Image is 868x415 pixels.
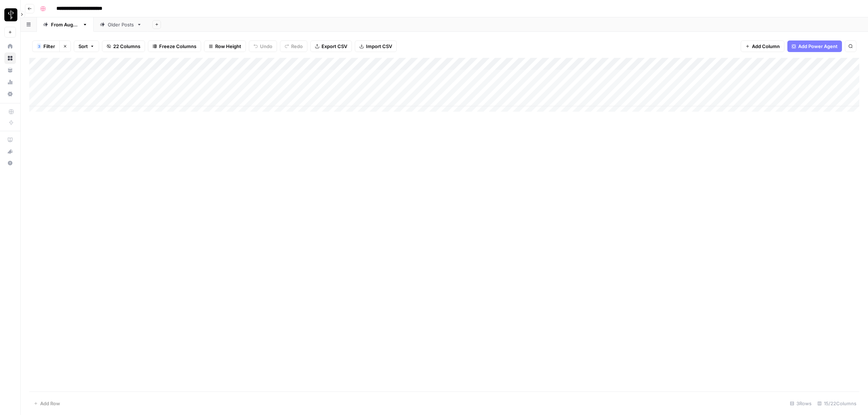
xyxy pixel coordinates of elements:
[4,64,16,76] a: Your Data
[4,8,17,21] img: LP Production Workloads Logo
[4,134,16,146] a: AirOps Academy
[78,43,88,50] span: Sort
[4,88,16,100] a: Settings
[249,40,277,52] button: Undo
[814,398,859,409] div: 15/22 Columns
[74,40,99,52] button: Sort
[4,146,16,157] button: What's new?
[280,40,307,52] button: Redo
[43,43,55,50] span: Filter
[32,40,59,52] button: 3Filter
[204,40,246,52] button: Row Height
[4,76,16,88] a: Usage
[108,21,134,28] div: Older Posts
[4,40,16,52] a: Home
[51,21,80,28] div: From [DATE]
[798,43,838,50] span: Add Power Agent
[741,40,784,52] button: Add Column
[159,43,196,50] span: Freeze Columns
[4,6,16,24] button: Workspace: LP Production Workloads
[787,398,814,409] div: 3 Rows
[102,40,145,52] button: 22 Columns
[355,40,397,52] button: Import CSV
[113,43,140,50] span: 22 Columns
[37,17,94,32] a: From [DATE]
[215,43,241,50] span: Row Height
[366,43,392,50] span: Import CSV
[260,43,272,50] span: Undo
[148,40,201,52] button: Freeze Columns
[38,43,40,49] span: 3
[310,40,352,52] button: Export CSV
[29,398,64,409] button: Add Row
[4,52,16,64] a: Browse
[787,40,842,52] button: Add Power Agent
[322,43,347,50] span: Export CSV
[291,43,303,50] span: Redo
[37,43,41,49] div: 3
[5,146,16,157] div: What's new?
[4,157,16,169] button: Help + Support
[40,400,60,407] span: Add Row
[752,43,780,50] span: Add Column
[94,17,148,32] a: Older Posts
